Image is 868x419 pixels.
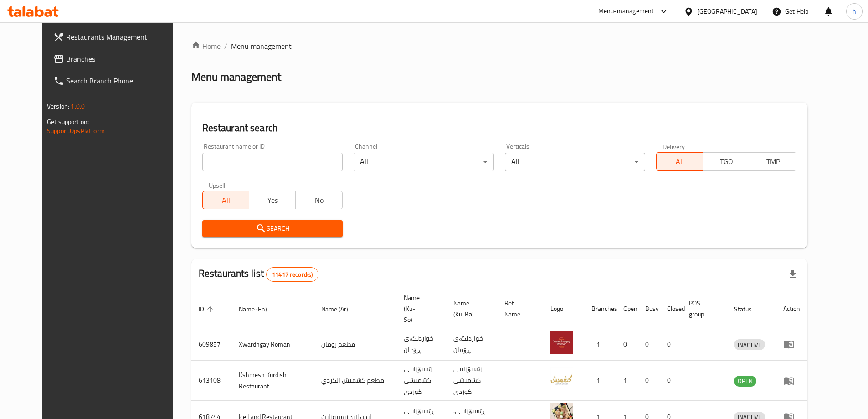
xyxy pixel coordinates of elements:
[584,361,616,401] td: 1
[354,153,494,171] div: All
[550,367,573,390] img: Kshmesh Kurdish Restaurant
[191,41,221,52] a: Home
[446,361,497,401] td: رێستۆرانتی کشمیشى كوردى
[191,328,231,361] td: 609857
[446,328,497,361] td: خواردنگەی ڕۆمان
[66,31,180,42] span: Restaurants Management
[71,100,85,112] span: 1.0.0
[314,361,396,401] td: مطعم كشميش الكردي
[638,361,660,401] td: 0
[660,361,682,401] td: 0
[616,290,638,328] th: Open
[504,298,532,320] span: Ref. Name
[584,290,616,328] th: Branches
[267,270,318,279] span: 11417 record(s)
[202,191,249,209] button: All
[707,155,746,168] span: TGO
[47,116,89,128] span: Get support on:
[299,194,339,207] span: No
[776,290,807,328] th: Action
[782,264,804,285] div: Export file
[734,304,764,315] span: Status
[396,361,446,401] td: رێستۆرانتی کشمیشى كوردى
[209,182,226,188] label: Upsell
[231,361,314,401] td: Kshmesh Kurdish Restaurant
[660,328,682,361] td: 0
[206,194,246,207] span: All
[46,48,187,70] a: Branches
[191,41,807,52] nav: breadcrumb
[231,41,292,52] span: Menu management
[46,26,187,48] a: Restaurants Management
[314,328,396,361] td: مطعم رومان
[660,155,699,168] span: All
[638,328,660,361] td: 0
[249,191,296,209] button: Yes
[66,75,180,86] span: Search Branch Phone
[231,328,314,361] td: Xwardngay Roman
[734,339,765,350] div: INACTIVE
[663,143,685,150] label: Delivery
[734,376,756,386] span: OPEN
[550,331,573,354] img: Xwardngay Roman
[616,361,638,401] td: 1
[202,153,343,171] input: Search for restaurant name or ID..
[656,152,703,171] button: All
[853,6,856,16] span: h
[396,328,446,361] td: خواردنگەی ڕۆمان
[47,100,69,112] span: Version:
[584,328,616,361] td: 1
[689,298,716,320] span: POS group
[210,223,335,234] span: Search
[703,152,750,171] button: TGO
[321,304,360,315] span: Name (Ar)
[783,339,800,350] div: Menu
[46,70,187,92] a: Search Branch Phone
[199,267,319,282] h2: Restaurants list
[191,361,231,401] td: 613108
[783,375,800,386] div: Menu
[191,70,281,84] h2: Menu management
[754,155,793,168] span: TMP
[616,328,638,361] td: 0
[453,298,486,320] span: Name (Ku-Ba)
[266,267,318,282] div: Total records count
[638,290,660,328] th: Busy
[404,292,435,325] span: Name (Ku-So)
[750,152,796,171] button: TMP
[598,6,654,17] div: Menu-management
[202,121,796,135] h2: Restaurant search
[239,304,279,315] span: Name (En)
[505,153,645,171] div: All
[253,194,292,207] span: Yes
[295,191,342,209] button: No
[66,53,180,64] span: Branches
[199,304,216,315] span: ID
[47,125,105,137] a: Support.OpsPlatform
[734,340,765,350] span: INACTIVE
[224,41,227,52] li: /
[543,290,584,328] th: Logo
[697,6,757,16] div: [GEOGRAPHIC_DATA]
[660,290,682,328] th: Closed
[202,220,343,237] button: Search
